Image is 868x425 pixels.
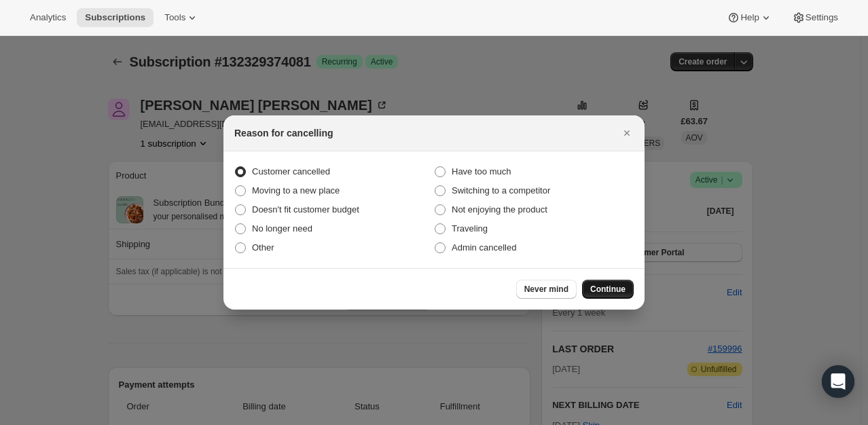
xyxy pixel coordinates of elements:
span: No longer need [252,223,312,234]
span: Admin cancelled [452,242,516,253]
button: Close [617,124,636,143]
h2: Reason for cancelling [234,126,333,140]
button: Continue [582,280,634,299]
span: Settings [806,12,838,23]
span: Help [740,12,759,23]
span: Switching to a competitor [452,185,550,196]
span: Have too much [452,166,511,177]
span: Traveling [452,223,488,234]
button: Never mind [516,280,577,299]
div: Open Intercom Messenger [822,365,854,398]
button: Tools [156,8,207,27]
span: Other [252,242,274,253]
span: Doesn't fit customer budget [252,204,359,215]
button: Settings [784,8,846,27]
button: Analytics [22,8,74,27]
span: Continue [590,284,626,295]
span: Analytics [30,12,66,23]
span: Never mind [524,284,568,295]
button: Subscriptions [77,8,153,27]
span: Tools [164,12,185,23]
span: Moving to a new place [252,185,340,196]
span: Customer cancelled [252,166,330,177]
button: Help [719,8,780,27]
span: Subscriptions [85,12,145,23]
span: Not enjoying the product [452,204,547,215]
